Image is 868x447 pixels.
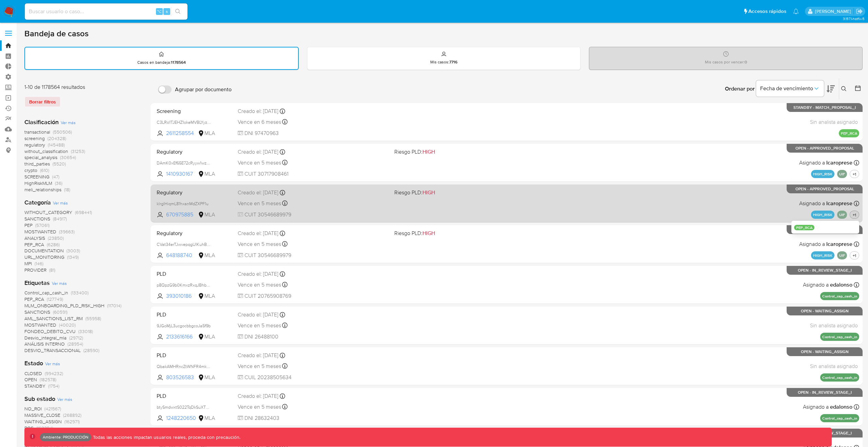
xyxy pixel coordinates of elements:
span: ⌥ [157,8,162,15]
a: Notificaciones [793,8,799,14]
input: Buscar usuario o caso... [25,7,188,16]
a: Salir [856,8,863,15]
span: s [166,8,168,15]
p: Todas las acciones impactan usuarios reales, proceda con precaución. [91,434,240,441]
button: search-icon [171,7,185,16]
p: Ambiente: PRODUCCIÓN [43,436,88,439]
p: edwin.alonso@mercadolibre.com.co [815,8,853,15]
span: Accesos rápidos [748,8,786,15]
